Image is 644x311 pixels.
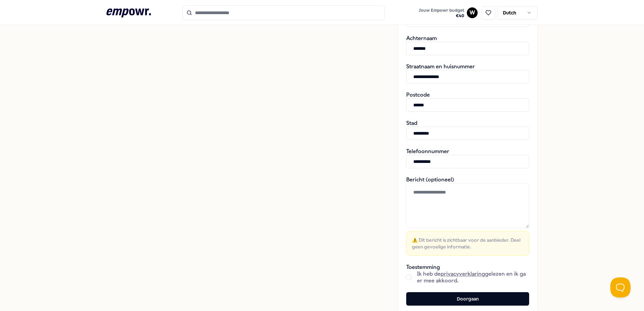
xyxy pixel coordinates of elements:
span: Ik heb de gelezen en ik ga er mee akkoord. [417,271,529,284]
span: ⚠️ Dit bericht is zichtbaar voor de aanbieder. Deel geen gevoelige informatie. [412,237,523,250]
div: Stad [406,120,529,140]
a: Jouw Empowr budget€40 [416,6,467,20]
div: Postcode [406,92,529,112]
button: W [467,7,478,18]
button: Jouw Empowr budget€40 [417,6,465,20]
div: Toestemming [406,264,529,284]
span: € 40 [419,13,464,19]
button: Doorgaan [406,292,529,306]
span: Jouw Empowr budget [419,8,464,13]
div: Straatnaam en huisnummer [406,63,529,83]
iframe: Help Scout Beacon - Open [610,277,631,298]
a: privacyverklaring [441,271,485,277]
div: Achternaam [406,35,529,55]
input: Search for products, categories or subcategories [183,5,385,20]
div: Telefoonnummer [406,148,529,168]
div: Bericht (optioneel) [406,176,529,256]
